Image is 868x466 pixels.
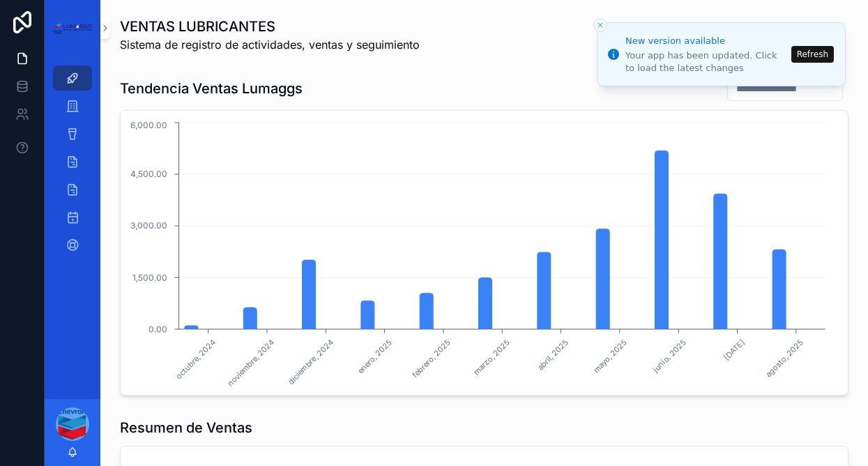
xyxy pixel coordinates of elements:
[591,337,629,375] text: mayo, 2025
[356,337,394,375] text: enero, 2025
[722,337,747,362] text: [DATE]
[130,220,167,231] tspan: 3,000.00
[120,36,420,53] span: Sistema de registro de actividades, ventas y seguimiento
[535,337,570,372] text: abril, 2025
[120,418,252,437] h1: Resumen de Ventas
[791,46,834,63] button: Refresh
[120,17,420,36] h1: VENTAS LUBRICANTES
[120,79,303,98] h1: Tendencia Ventas Lumaggs
[225,337,277,389] text: noviembre, 2024
[471,337,511,377] text: marzo, 2025
[411,337,453,380] text: febrero, 2025
[593,18,607,32] button: Close toast
[53,22,92,34] img: App logo
[130,120,167,130] tspan: 6,000.00
[174,337,218,381] text: octubre, 2024
[625,49,787,75] div: Your app has been updated. Click to load the latest changes
[129,119,839,387] div: chart
[625,34,787,48] div: New version available
[132,272,167,283] tspan: 1,500.00
[130,169,167,179] tspan: 4,500.00
[149,324,167,334] tspan: 0.00
[763,337,805,379] text: agosto, 2025
[650,337,688,375] text: junio, 2025
[45,56,100,276] div: scrollable content
[286,337,335,387] text: diciembre, 2024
